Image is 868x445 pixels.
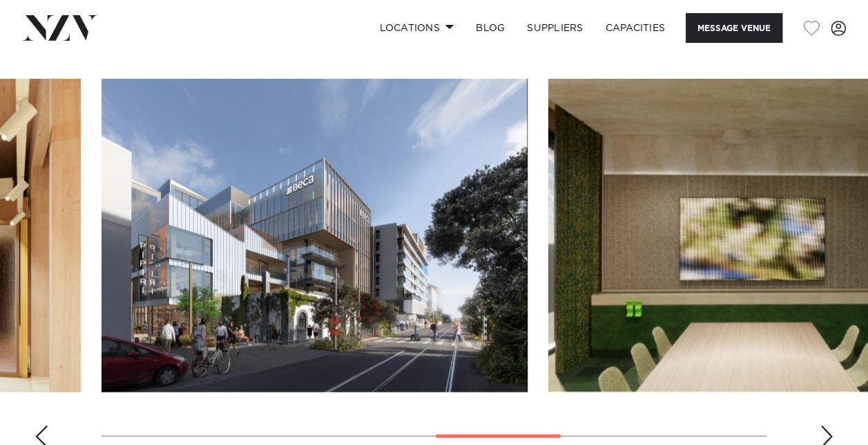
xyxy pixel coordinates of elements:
[465,13,516,43] a: BLOG
[368,13,465,43] a: Locations
[686,13,782,43] button: Message Venue
[516,13,594,43] a: SUPPLIERS
[595,13,677,43] a: Capacities
[22,15,97,40] img: nzv-logo.png
[102,79,528,392] swiper-slide: 5 / 8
